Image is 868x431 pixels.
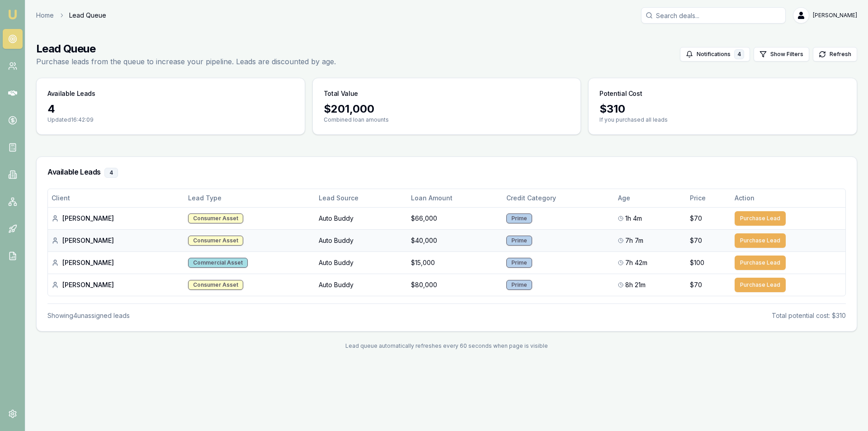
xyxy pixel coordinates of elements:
span: $100 [690,258,704,267]
button: Purchase Lead [735,211,786,226]
div: 4 [104,168,118,178]
div: Consumer Asset [188,280,243,290]
p: Updated 16:42:09 [47,116,294,123]
h3: Available Leads [47,89,95,98]
div: 4 [734,49,744,59]
div: Prime [506,236,532,246]
span: [PERSON_NAME] [813,12,857,19]
td: Auto Buddy [315,274,407,296]
div: [PERSON_NAME] [52,214,181,223]
h3: Potential Cost [599,89,642,98]
div: Prime [506,280,532,290]
button: Purchase Lead [735,233,786,248]
th: Client [48,189,184,207]
div: [PERSON_NAME] [52,258,181,267]
th: Price [686,189,731,207]
td: $15,000 [407,251,503,274]
span: 1h 4m [625,214,642,223]
td: Auto Buddy [315,207,407,229]
th: Loan Amount [407,189,503,207]
button: Purchase Lead [735,256,786,270]
div: [PERSON_NAME] [52,236,181,245]
button: Notifications4 [680,47,750,62]
h1: Lead Queue [36,42,336,56]
h3: Total Value [324,89,358,98]
span: 8h 21m [625,280,646,289]
div: Total potential cost: $310 [772,311,846,320]
span: $70 [690,236,702,245]
span: $70 [690,214,702,223]
span: 7h 7m [625,236,643,245]
span: 7h 42m [625,258,647,267]
td: $40,000 [407,229,503,251]
th: Credit Category [503,189,614,207]
div: 4 [47,102,294,116]
nav: breadcrumb [36,11,106,20]
img: emu-icon-u.png [7,9,18,20]
p: Combined loan amounts [324,116,570,123]
td: Auto Buddy [315,229,407,251]
div: Consumer Asset [188,236,243,246]
div: $ 201,000 [324,102,570,116]
span: $70 [690,280,702,289]
button: Refresh [813,47,857,62]
a: Home [36,11,54,20]
th: Action [731,189,845,207]
th: Lead Source [315,189,407,207]
div: Prime [506,258,532,268]
th: Age [614,189,686,207]
button: Purchase Lead [735,278,786,292]
div: Prime [506,213,532,223]
td: Auto Buddy [315,251,407,274]
td: $80,000 [407,274,503,296]
p: Purchase leads from the queue to increase your pipeline. Leads are discounted by age. [36,56,336,67]
div: Showing 4 unassigned lead s [47,311,130,320]
div: [PERSON_NAME] [52,280,181,289]
div: Lead queue automatically refreshes every 60 seconds when page is visible [36,342,857,350]
p: If you purchased all leads [599,116,846,123]
button: Show Filters [754,47,809,62]
span: Lead Queue [69,11,106,20]
th: Lead Type [184,189,316,207]
div: Commercial Asset [188,258,248,268]
div: Consumer Asset [188,213,243,223]
h3: Available Leads [47,168,846,178]
td: $66,000 [407,207,503,229]
div: $ 310 [599,102,846,116]
input: Search deals [641,7,786,24]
